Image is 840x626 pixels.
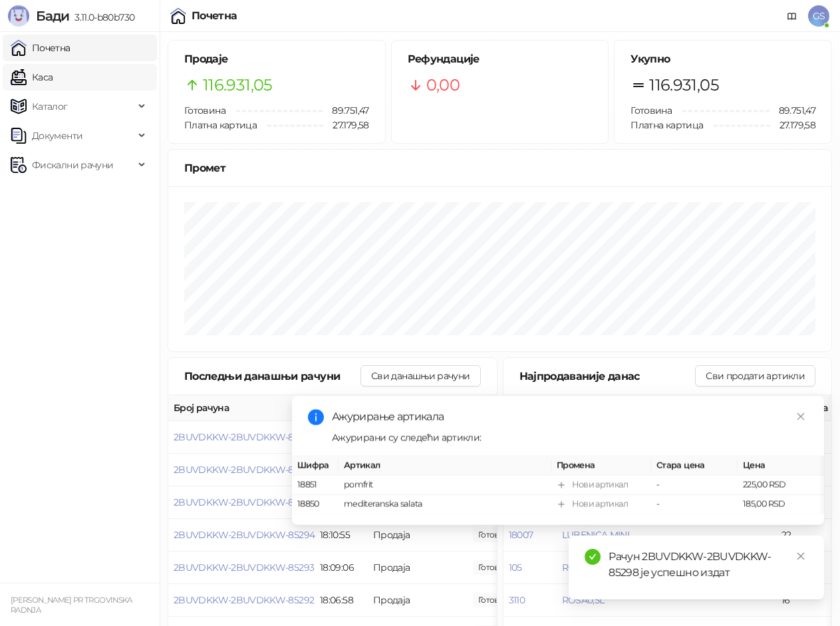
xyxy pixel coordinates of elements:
[292,476,339,495] td: 18851
[509,561,522,573] button: 105
[168,395,315,421] th: Број рачуна
[695,365,815,387] button: Сви продати артикли
[473,560,518,575] span: 295,00
[408,51,593,67] h5: Рефундације
[192,11,237,21] div: Почетна
[651,495,738,514] td: -
[332,430,808,445] div: Ажурирани су следећи артикли:
[292,495,339,514] td: 18850
[503,395,557,421] th: Шифра
[630,104,672,116] span: Готовина
[781,5,803,27] a: Документација
[315,584,368,617] td: 18:06:58
[738,495,824,514] td: 185,00 RSD
[339,495,551,514] td: mediteranska salata
[174,594,314,606] button: 2BUVDKKW-2BUVDKKW-85292
[368,395,468,421] th: Врста трансакције
[630,51,815,67] h5: Укупно
[184,160,815,176] div: Промет
[793,549,808,563] a: Close
[572,498,628,511] div: Нови артикал
[649,73,719,98] span: 116.931,05
[36,8,69,24] span: Бади
[368,584,468,617] td: Продаја
[630,119,703,131] span: Платна картица
[770,118,815,132] span: 27.179,58
[519,368,696,385] div: Најпродаваније данас
[323,103,368,118] span: 89.751,47
[32,93,68,120] span: Каталог
[738,476,824,495] td: 225,00 RSD
[174,464,315,476] button: 2BUVDKKW-2BUVDKKW-85296
[11,35,70,61] a: Почетна
[174,431,314,443] button: 2BUVDKKW-2BUVDKKW-85297
[562,561,599,573] button: ROSA 1.5
[8,5,29,27] img: Logo
[796,551,805,561] span: close
[315,551,368,584] td: 18:09:06
[315,395,368,421] th: Време
[69,11,134,23] span: 3.11.0-b80b730
[368,551,468,584] td: Продаја
[184,51,369,67] h5: Продаје
[426,73,460,98] span: 0,00
[11,595,132,615] small: [PERSON_NAME] PR TRGOVINSKA RADNJA
[203,73,273,98] span: 116.931,05
[32,122,82,149] span: Документи
[770,103,815,118] span: 89.751,47
[174,529,315,541] button: 2BUVDKKW-2BUVDKKW-85294
[551,456,651,476] th: Промена
[339,476,551,495] td: pomfrit
[292,456,339,476] th: Шифра
[572,478,628,492] div: Нови артикал
[184,104,225,116] span: Готовина
[808,5,829,27] span: GS
[562,594,605,606] button: ROSA0,5L
[473,593,518,607] span: 394,00
[184,368,360,385] div: Последњи данашњи рачуни
[174,561,314,573] button: 2BUVDKKW-2BUVDKKW-85293
[776,395,836,421] th: Количина
[323,118,368,132] span: 27.179,58
[557,395,776,421] th: Назив
[793,409,808,424] a: Close
[796,412,805,421] span: close
[509,594,525,606] button: 3110
[32,152,113,178] span: Фискални рачуни
[585,549,601,565] span: check-circle
[11,64,53,90] a: Каса
[360,365,480,387] button: Сви данашњи рачуни
[308,409,324,425] span: info-circle
[609,549,808,581] div: Рачун 2BUVDKKW-2BUVDKKW-85298 је успешно издат
[184,119,257,131] span: Платна картица
[651,456,738,476] th: Стара цена
[339,456,551,476] th: Артикал
[468,395,601,421] th: Начини плаћања
[651,476,738,495] td: -
[332,409,808,425] div: Ажурирање артикала
[174,496,314,508] button: 2BUVDKKW-2BUVDKKW-85295
[738,456,824,476] th: Цена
